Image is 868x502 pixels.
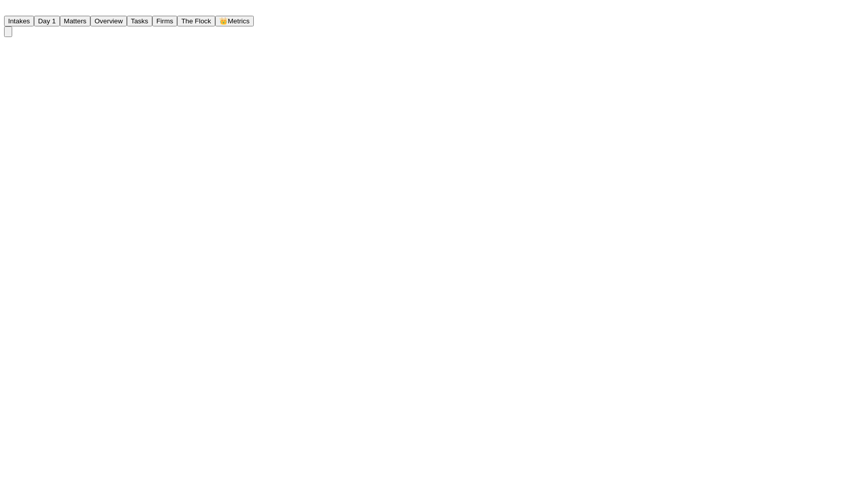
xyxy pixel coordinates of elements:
button: The Flock [177,16,215,26]
button: Tasks [127,16,152,26]
a: crownMetrics [215,16,254,25]
a: Tasks [127,16,152,25]
button: Overview [90,16,127,26]
a: Home [4,7,16,15]
a: Intakes [4,16,34,25]
a: Matters [60,16,90,25]
button: Matters [60,16,90,26]
a: Firms [152,16,177,25]
button: Day 1 [34,16,60,26]
button: Firms [152,16,177,26]
span: crown [219,17,228,25]
a: Day 1 [34,16,60,25]
a: Overview [90,16,127,25]
span: Metrics [228,17,250,25]
button: Intakes [4,16,34,26]
a: The Flock [177,16,215,25]
button: crownMetrics [215,16,254,26]
img: Finch Logo [4,4,16,14]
